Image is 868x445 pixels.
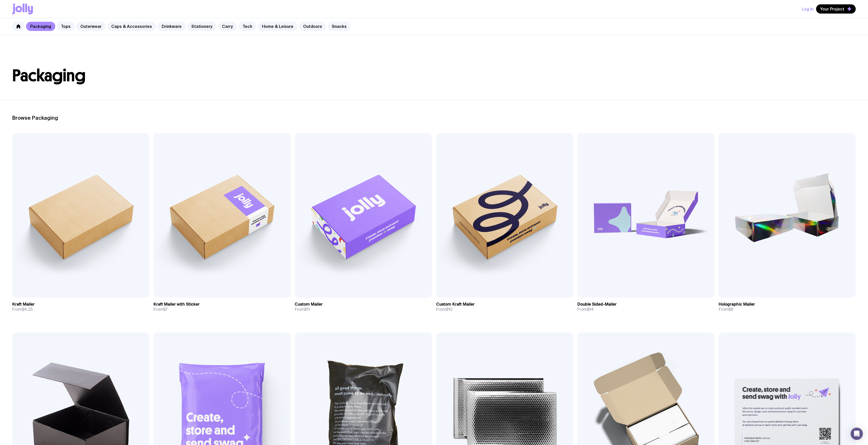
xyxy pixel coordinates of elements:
[12,302,35,307] h3: Kraft Mailer
[153,307,168,312] span: From
[295,302,323,307] h3: Custom Mailer
[436,298,573,316] a: Custom Kraft MailerFrom$10
[258,22,298,31] a: Home & Leisure
[577,298,715,316] a: Double Sided-MailerFrom$14
[446,307,453,312] span: $10
[158,22,186,31] a: Drinkware
[820,6,844,12] span: Your Project
[218,22,237,31] a: Carry
[436,302,475,307] h3: Custom Kraft Mailer
[577,302,617,307] h3: Double Sided-Mailer
[577,307,594,312] span: From
[107,22,156,31] a: Caps & Accessories
[436,307,453,312] span: From
[299,22,326,31] a: Outdoors
[295,298,432,316] a: Custom MailerFrom$11
[238,22,256,31] a: Tech
[26,22,55,31] a: Packaging
[76,22,106,31] a: Outerwear
[163,307,168,312] span: $7
[153,302,200,307] h3: Kraft Mailer with Sticker
[719,302,755,307] h3: Holographic Mailer
[12,68,856,84] h1: Packaging
[719,307,733,312] span: From
[12,307,33,312] span: From
[304,307,310,312] span: $11
[816,4,856,14] button: Your Project
[187,22,216,31] a: Stationery
[328,22,351,31] a: Snacks
[12,115,856,121] h2: Browse Packaging
[295,307,310,312] span: From
[719,298,856,316] a: Holographic MailerFrom$8
[851,428,863,440] div: Open Intercom Messenger
[57,22,75,31] a: Tops
[22,307,33,312] span: $4.25
[802,4,814,14] button: Log In
[153,298,291,316] a: Kraft Mailer with StickerFrom$7
[12,298,149,316] a: Kraft MailerFrom$4.25
[587,307,594,312] span: $14
[728,307,733,312] span: $8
